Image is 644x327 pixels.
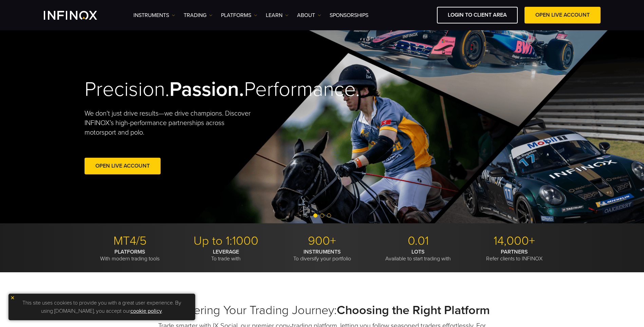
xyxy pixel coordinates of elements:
p: 900+ [277,234,368,248]
p: This site uses cookies to provide you with a great user experience. By using [DOMAIN_NAME], you a... [12,297,192,317]
a: Instruments [133,11,175,19]
strong: Choosing the Right Platform [337,303,490,317]
span: Go to slide 2 [320,213,324,218]
p: To trade with [181,248,272,262]
h2: Empowering Your Trading Journey: [85,303,560,318]
strong: PARTNERS [501,248,528,255]
p: Up to 1:1000 [181,234,272,248]
a: cookie policy [130,308,162,314]
p: With modern trading tools [85,248,176,262]
p: Refer clients to INFINOX [469,248,560,262]
a: INFINOX Logo [44,11,113,20]
a: TRADING [184,11,213,19]
a: Learn [266,11,289,19]
strong: LOTS [411,248,425,255]
a: LOGIN TO CLIENT AREA [437,7,518,23]
p: 14,000+ [469,234,560,248]
h2: Precision. Performance. [85,77,298,102]
a: ABOUT [297,11,321,19]
p: We don't just drive results—we drive champions. Discover INFINOX’s high-performance partnerships ... [85,109,256,137]
a: OPEN LIVE ACCOUNT [525,7,601,23]
strong: Passion. [169,77,244,102]
a: Open Live Account [85,158,161,174]
p: 0.01 [373,234,464,248]
p: To diversify your portfolio [277,248,368,262]
img: yellow close icon [10,295,15,300]
strong: INSTRUMENTS [303,248,341,255]
p: Available to start trading with [373,248,464,262]
strong: PLATFORMS [114,248,145,255]
p: MT4/5 [85,234,176,248]
strong: LEVERAGE [213,248,239,255]
a: PLATFORMS [221,11,257,19]
a: SPONSORSHIPS [330,11,368,19]
span: Go to slide 1 [313,213,317,218]
span: Go to slide 3 [327,213,331,218]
